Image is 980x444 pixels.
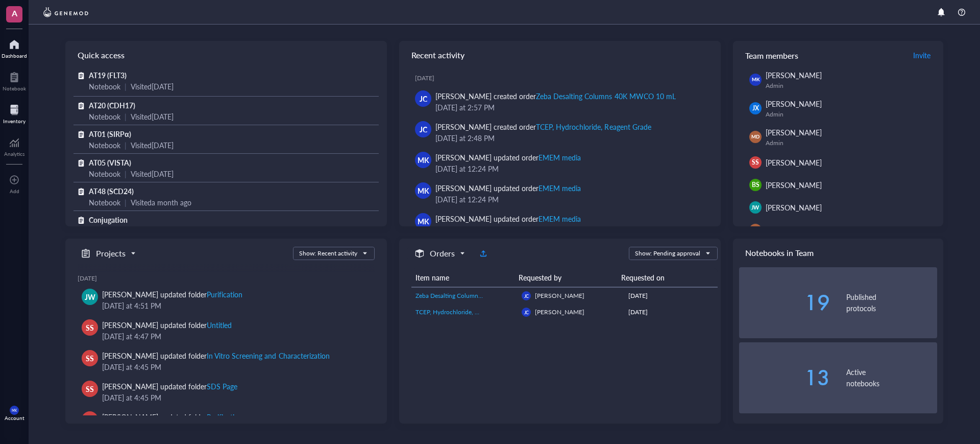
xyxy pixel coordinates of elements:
div: [PERSON_NAME] updated folder [102,381,237,392]
span: MK [12,408,17,412]
span: [PERSON_NAME] [766,202,822,213]
span: SS [86,353,94,364]
div: 19 [739,292,830,313]
a: JW[PERSON_NAME] updated folderPurification[DATE] at 4:51 PM [78,285,375,315]
span: [PERSON_NAME] [766,70,822,80]
span: MK [751,76,759,83]
span: JW [85,291,95,302]
span: AT19 (FLT3) [89,70,127,80]
span: MK [418,185,429,196]
div: Visited [DATE] [131,168,174,179]
div: Visited a month ago [131,197,191,208]
div: Notebook [3,85,26,91]
span: Zeba Desalting Columns 40K MWCO 10 mL [415,291,534,300]
a: MK[PERSON_NAME] updated orderEMEM media[DATE] at 12:24 PM [407,148,713,178]
a: Notebook [3,69,26,91]
div: [DATE] at 12:24 PM [435,194,704,205]
a: SS[PERSON_NAME] updated folderUntitled[DATE] at 4:47 PM [78,315,375,346]
div: [PERSON_NAME] created order [435,90,676,102]
div: [DATE] [415,74,713,82]
div: Visited [DATE] [131,111,174,122]
div: Dashboard [2,53,27,59]
span: [PERSON_NAME] [766,157,822,168]
div: Notebooks in Team [733,239,943,267]
th: Item name [411,268,514,287]
div: Admin [766,110,933,119]
div: Published protocols [846,291,937,314]
span: JX [752,104,759,113]
span: Invite [913,50,930,60]
span: [PERSON_NAME] [535,308,584,316]
div: [PERSON_NAME] updated folder [102,289,242,300]
div: [PERSON_NAME] updated order [435,182,581,194]
span: BS [752,180,759,190]
div: [DATE] at 4:47 PM [102,331,366,342]
div: Account [5,415,24,421]
span: TCEP, Hydrochloride, Reagent Grade [415,308,514,316]
button: Invite [913,47,931,63]
span: JC [524,293,529,298]
div: Admin [766,82,933,90]
span: JW [751,203,759,212]
span: JC [420,93,427,104]
div: Notebook [89,111,120,122]
div: Show: Recent activity [299,249,357,258]
img: genemod-logo [41,6,91,18]
div: Zeba Desalting Columns 40K MWCO 10 mL [536,91,675,101]
div: [PERSON_NAME] created order [435,121,651,132]
div: [PERSON_NAME] updated folder [102,319,232,331]
div: Analytics [4,151,24,157]
span: [PERSON_NAME] [766,225,822,235]
a: SS[PERSON_NAME] updated folderSDS Page[DATE] at 4:45 PM [78,377,375,407]
div: | [125,111,127,122]
div: [DATE] at 12:24 PM [435,163,704,174]
a: SS[PERSON_NAME] updated folderIn Vitro Screening and Characterization[DATE] at 4:45 PM [78,346,375,377]
div: | [125,168,127,179]
div: Notebook [89,139,120,151]
span: JC [524,309,529,315]
div: Notebook [89,81,120,92]
div: Team members [733,41,943,69]
span: SS [752,158,759,167]
span: SS [86,383,94,394]
div: 13 [739,367,830,388]
span: MD [751,133,759,141]
span: [PERSON_NAME] [766,127,822,137]
div: | [125,139,127,151]
div: TCEP, Hydrochloride, Reagent Grade [536,122,651,132]
div: Show: Pending approval [635,249,700,258]
div: [PERSON_NAME] updated order [435,152,581,163]
a: TCEP, Hydrochloride, Reagent Grade [415,308,513,317]
th: Requested by [514,268,618,287]
div: In Vitro Screening and Characterization [207,350,329,361]
div: [DATE] at 2:57 PM [435,102,704,113]
a: MK[PERSON_NAME] updated orderEMEM media[DATE] at 12:24 PM [407,209,713,240]
a: JC[PERSON_NAME] created orderZeba Desalting Columns 40K MWCO 10 mL[DATE] at 2:57 PM [407,86,713,117]
div: Quick access [65,41,387,69]
span: [PERSON_NAME] [535,291,584,300]
span: AT05 (VISTA) [89,157,131,168]
div: | [125,81,127,92]
div: Purification [207,289,242,299]
span: Conjugation [89,215,128,225]
div: EMEM media [538,183,581,193]
span: AT01 (SIRPα) [89,129,131,139]
div: Recent activity [399,41,721,69]
a: Inventory [3,102,26,124]
a: MK[PERSON_NAME] updated orderEMEM media[DATE] at 12:24 PM [407,178,713,209]
a: Dashboard [2,36,27,59]
div: [DATE] [78,274,375,283]
span: AE [752,225,759,235]
div: Untitled [207,320,232,330]
div: | [125,197,127,208]
span: MK [418,154,429,166]
div: [DATE] at 4:45 PM [102,392,366,403]
div: SDS Page [207,381,237,391]
div: Admin [766,139,933,147]
h5: Projects [96,247,126,260]
a: Analytics [4,134,24,157]
div: [DATE] [628,308,714,317]
th: Requested on [617,268,707,287]
div: [DATE] at 2:48 PM [435,132,704,144]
